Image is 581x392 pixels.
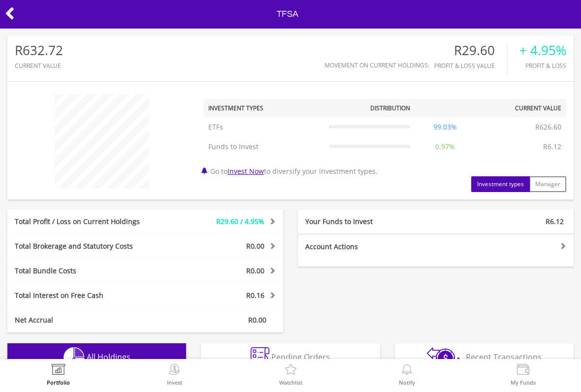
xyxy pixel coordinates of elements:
span: R0.00 [246,266,264,275]
div: R632.72 [15,43,63,58]
label: My Funds [511,380,536,385]
a: Portfolio [47,364,70,385]
td: 99.03% [415,117,476,137]
a: Notify [399,364,415,385]
div: Go to to diversify your investment types. [196,89,574,192]
a: Invest Now [227,166,264,176]
a: My Funds [511,364,536,385]
div: CURRENT VALUE [15,63,63,69]
label: Notify [399,380,415,385]
td: ETFs [203,117,324,137]
div: Profit & Loss [519,63,566,69]
div: R29.60 [434,43,507,58]
span: R0.00 [246,241,264,251]
td: 0.97% [415,137,476,157]
div: Net Accrual [7,315,168,325]
img: View Funds [516,364,531,378]
span: Recent Transactions [466,352,542,362]
span: All Holdings [87,352,130,362]
span: R0.16 [246,291,264,300]
div: Distribution [370,104,410,112]
span: R0.00 [248,315,266,325]
button: Pending Orders [201,343,380,373]
label: Watchlist [279,380,302,385]
img: View Notifications [399,364,415,378]
img: Invest Now [167,364,182,378]
button: All Holdings [7,343,186,373]
img: pending_instructions-wht.png [251,347,269,368]
img: Watchlist [283,364,298,378]
span: R6.12 [546,217,564,226]
button: Manager [529,176,566,192]
td: R626.60 [530,117,566,137]
td: Funds to Invest [203,137,324,157]
div: Profit & Loss Value [434,63,507,69]
label: Invest [167,380,182,385]
div: + 4.95% [519,43,566,58]
div: Total Bundle Costs [7,266,168,276]
div: Total Interest on Free Cash [7,291,168,300]
div: Account Actions [298,242,436,252]
div: Movement on Current Holdings: [324,62,429,68]
div: Total Brokerage and Statutory Costs [7,241,168,251]
img: holdings-wht.png [64,347,85,368]
td: R6.12 [538,137,566,157]
a: Watchlist [279,364,302,385]
span: R29.60 / 4.95% [216,217,264,226]
div: Total Profit / Loss on Current Holdings [7,217,168,227]
th: Current Value [476,99,566,117]
button: Investment types [471,176,530,192]
img: View Portfolio [51,364,66,378]
div: Your Funds to Invest [298,217,436,227]
button: Recent Transactions [395,343,574,373]
a: Invest [167,364,182,385]
img: transactions-zar-wht.png [427,347,464,369]
label: Portfolio [47,380,70,385]
th: Investment Types [203,99,324,117]
span: Pending Orders [271,352,330,362]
